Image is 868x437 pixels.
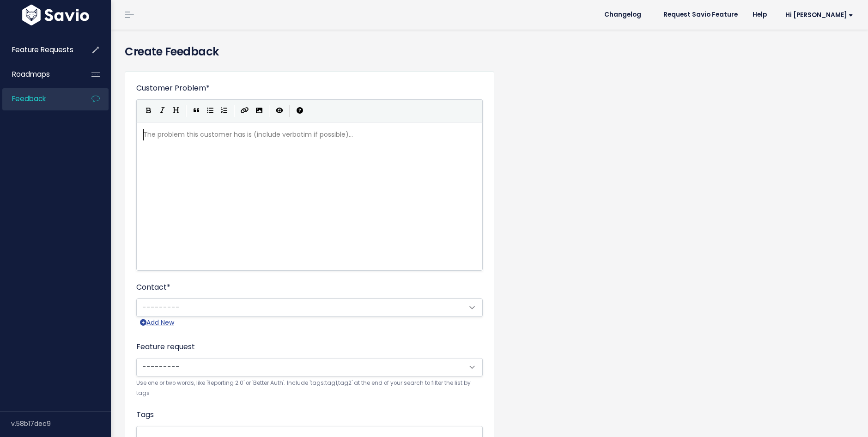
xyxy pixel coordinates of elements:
[2,88,77,109] a: Feedback
[293,104,307,118] button: Markdown Guide
[203,104,217,118] button: Generic List
[136,83,210,94] label: Customer Problem
[237,104,252,118] button: Create Link
[12,45,73,55] span: Feature Requests
[273,104,286,118] button: Toggle Preview
[140,317,174,328] a: Add New
[136,282,170,293] label: Contact
[217,104,231,118] button: Numbered List
[155,104,169,118] button: Italic
[136,378,483,398] small: Use one or two words, like 'Reporting 2.0' or 'Better Auth'. Include 'tags:tag1,tag2' at the end ...
[136,409,154,420] label: Tags
[189,104,203,118] button: Quote
[289,105,290,116] i: |
[169,104,183,118] button: Heading
[12,94,46,103] span: Feedback
[785,12,853,18] span: Hi [PERSON_NAME]
[12,69,50,79] span: Roadmaps
[11,412,111,436] div: v.58b17dec9
[269,105,270,116] i: |
[20,5,91,25] img: logo-white.9d6f32f41409.svg
[141,104,155,118] button: Bold
[136,341,195,352] label: Feature request
[774,8,861,22] a: Hi [PERSON_NAME]
[234,105,235,116] i: |
[252,104,266,118] button: Import an image
[186,105,187,116] i: |
[125,43,854,60] h4: Create Feedback
[604,12,641,18] span: Changelog
[745,8,774,22] a: Help
[656,8,745,22] a: Request Savio Feature
[2,39,77,61] a: Feature Requests
[2,64,77,85] a: Roadmaps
